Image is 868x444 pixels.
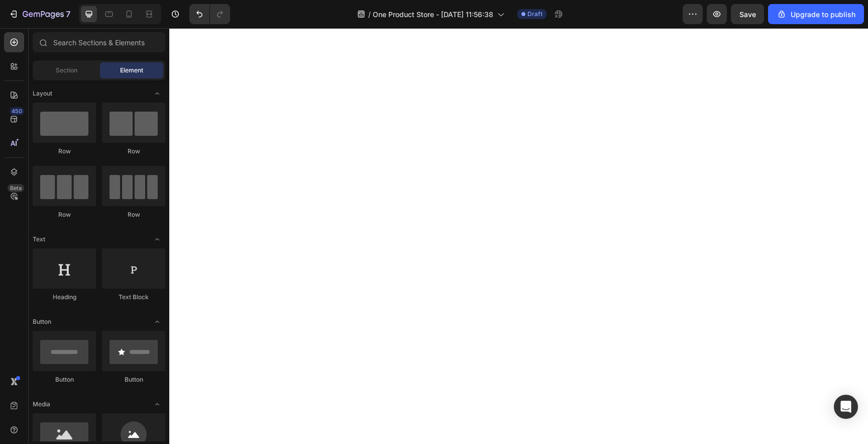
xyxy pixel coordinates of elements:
[102,147,165,156] div: Row
[33,89,52,98] span: Layout
[10,107,24,115] div: 450
[189,4,230,24] div: Undo/Redo
[527,10,542,19] span: Draft
[33,293,96,302] div: Heading
[33,32,165,52] input: Search Sections & Elements
[33,235,45,244] span: Text
[149,314,165,330] span: Toggle open
[33,147,96,156] div: Row
[149,85,165,102] span: Toggle open
[120,66,143,75] span: Element
[33,210,96,219] div: Row
[102,210,165,219] div: Row
[373,9,493,20] span: One Product Store - [DATE] 11:56:38
[777,9,855,20] div: Upgrade to publish
[731,4,764,24] button: Save
[169,28,868,444] iframe: Design area
[739,10,756,19] span: Save
[33,400,50,409] span: Media
[368,9,371,20] span: /
[834,395,858,419] div: Open Intercom Messenger
[102,375,165,384] div: Button
[102,293,165,302] div: Text Block
[33,317,51,326] span: Button
[149,396,165,412] span: Toggle open
[66,8,70,20] p: 7
[4,4,75,24] button: 7
[768,4,864,24] button: Upgrade to publish
[149,231,165,247] span: Toggle open
[33,375,96,384] div: Button
[8,184,24,192] div: Beta
[56,66,77,75] span: Section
